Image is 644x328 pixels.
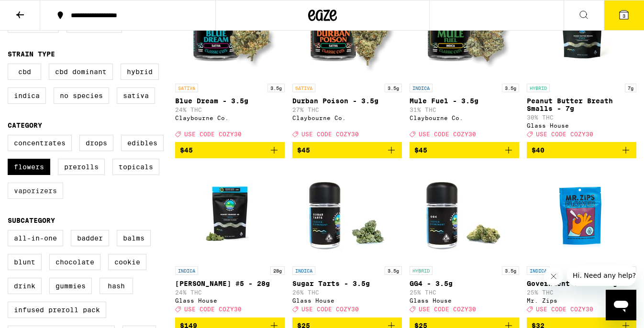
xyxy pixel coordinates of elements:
[100,278,133,294] label: Hash
[121,135,164,151] label: Edibles
[175,115,285,121] div: Claybourne Co.
[527,297,636,304] div: Mr. Zips
[292,280,402,287] p: Sugar Tarts - 3.5g
[536,306,593,313] span: USE CODE COZY30
[267,84,285,92] p: 3.5g
[8,302,106,318] label: Infused Preroll Pack
[527,142,636,158] button: Add to bag
[180,146,193,154] span: $45
[54,87,109,104] label: No Species
[532,146,544,154] span: $40
[292,84,315,92] p: SATIVA
[604,0,644,30] button: 3
[527,266,550,275] p: INDICA
[117,230,151,246] label: Balms
[108,254,146,270] label: Cookie
[8,121,42,129] legend: Category
[8,254,42,270] label: Blunt
[385,84,402,92] p: 3.5g
[175,107,285,113] p: 24% THC
[79,135,113,151] label: Drops
[175,280,285,287] p: [PERSON_NAME] #5 - 28g
[8,87,46,104] label: Indica
[292,297,402,304] div: Glass House
[527,289,636,295] p: 25% THC
[8,50,55,58] legend: Strain Type
[182,166,278,262] img: Glass House - Donny Burger #5 - 28g
[8,159,50,175] label: Flowers
[292,97,402,105] p: Durban Poison - 3.5g
[410,297,519,304] div: Glass House
[567,265,636,286] iframe: Message from company
[49,254,100,270] label: Chocolate
[292,142,402,158] button: Add to bag
[301,131,359,137] span: USE CODE COZY30
[292,266,315,275] p: INDICA
[297,146,310,154] span: $45
[527,114,636,120] p: 30% THC
[112,159,159,175] label: Topicals
[527,97,636,112] p: Peanut Butter Breath Smalls - 7g
[419,131,476,137] span: USE CODE COZY30
[625,84,636,92] p: 7g
[502,266,519,275] p: 3.5g
[175,84,198,92] p: SATIVA
[410,84,433,92] p: INDICA
[184,306,242,313] span: USE CODE COZY30
[527,166,636,317] a: Open page for Government Oasis - 7g from Mr. Zips
[121,64,159,80] label: Hybrid
[270,266,285,275] p: 28g
[175,266,198,275] p: INDICA
[527,280,636,287] p: Government Oasis - 7g
[175,289,285,295] p: 24% THC
[292,166,402,317] a: Open page for Sugar Tarts - 3.5g from Glass House
[71,230,109,246] label: Badder
[8,135,72,151] label: Concentrates
[175,166,285,317] a: Open page for Donny Burger #5 - 28g from Glass House
[8,230,63,246] label: All-In-One
[301,306,359,313] span: USE CODE COZY30
[292,115,402,121] div: Claybourne Co.
[292,289,402,295] p: 26% THC
[58,159,105,175] label: Prerolls
[300,166,395,262] img: Glass House - Sugar Tarts - 3.5g
[8,64,41,80] label: CBD
[414,146,427,154] span: $45
[410,142,519,158] button: Add to bag
[385,266,402,275] p: 3.5g
[175,142,285,158] button: Add to bag
[410,107,519,113] p: 31% THC
[544,267,563,286] iframe: Close message
[8,217,55,224] legend: Subcategory
[417,166,512,262] img: Glass House - GG4 - 3.5g
[184,131,242,137] span: USE CODE COZY30
[606,290,636,320] iframe: Button to launch messaging window
[527,122,636,129] div: Glass House
[534,166,630,262] img: Mr. Zips - Government Oasis - 7g
[527,84,550,92] p: HYBRID
[49,64,113,80] label: CBD Dominant
[502,84,519,92] p: 3.5g
[410,289,519,295] p: 25% THC
[536,131,593,137] span: USE CODE COZY30
[292,107,402,113] p: 27% THC
[8,278,42,294] label: Drink
[410,115,519,121] div: Claybourne Co.
[410,97,519,105] p: Mule Fuel - 3.5g
[419,306,476,313] span: USE CODE COZY30
[622,13,625,19] span: 3
[49,278,92,294] label: Gummies
[410,266,433,275] p: HYBRID
[410,280,519,287] p: GG4 - 3.5g
[410,166,519,317] a: Open page for GG4 - 3.5g from Glass House
[175,97,285,105] p: Blue Dream - 3.5g
[175,297,285,304] div: Glass House
[8,183,63,199] label: Vaporizers
[117,87,155,104] label: Sativa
